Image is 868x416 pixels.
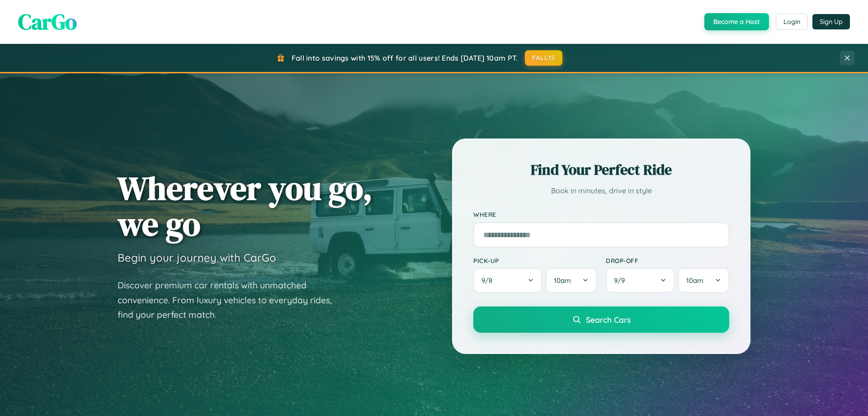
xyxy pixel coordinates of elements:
[606,268,675,293] button: 9/9
[546,268,597,293] button: 10am
[525,50,563,66] button: FALL15
[481,276,497,285] span: 9 / 8
[473,160,729,180] h2: Find Your Perfect Ride
[473,268,542,293] button: 9/8
[118,278,344,322] p: Discover premium car rentals with unmatched convenience. From luxury vehicles to everyday rides, ...
[118,170,373,242] h1: Wherever you go, we go
[586,315,631,325] span: Search Cars
[554,276,571,285] span: 10am
[473,184,729,197] p: Book in minutes, drive in style
[678,268,729,293] button: 10am
[18,7,77,37] span: CarGo
[292,53,518,62] span: Fall into savings with 15% off for all users! Ends [DATE] 10am PT.
[118,251,276,264] h3: Begin your journey with CarGo
[776,14,808,30] button: Login
[704,13,769,30] button: Become a Host
[473,306,729,333] button: Search Cars
[606,257,729,264] label: Drop-off
[473,211,729,219] label: Where
[614,276,629,285] span: 9 / 9
[473,257,597,264] label: Pick-up
[812,14,850,29] button: Sign Up
[686,276,703,285] span: 10am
